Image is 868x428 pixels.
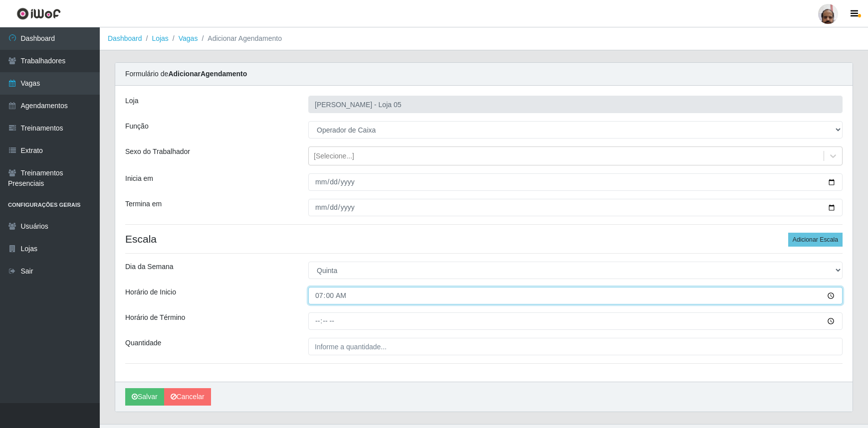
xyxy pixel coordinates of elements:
[108,34,142,42] a: Dashboard
[125,262,174,272] label: Dia da Semana
[125,233,843,245] h4: Escala
[308,338,843,355] input: Informe a quantidade...
[100,27,868,50] nav: breadcrumb
[308,312,843,330] input: 00:00
[125,173,153,184] label: Inicia em
[198,33,282,44] li: Adicionar Agendamento
[115,63,853,86] div: Formulário de
[125,287,176,297] label: Horário de Inicio
[308,173,843,191] input: 00/00/0000
[308,199,843,216] input: 00/00/0000
[125,388,164,406] button: Salvar
[168,70,247,78] strong: Adicionar Agendamento
[125,199,162,209] label: Termina em
[788,233,843,247] button: Adicionar Escala
[125,96,138,106] label: Loja
[179,34,198,42] a: Vagas
[308,287,843,304] input: 00:00
[164,388,211,406] a: Cancelar
[125,121,149,132] label: Função
[152,34,168,42] a: Lojas
[125,146,190,157] label: Sexo do Trabalhador
[125,338,161,348] label: Quantidade
[314,151,354,161] div: [Selecione...]
[125,312,185,323] label: Horário de Término
[16,7,61,20] img: CoreUI Logo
